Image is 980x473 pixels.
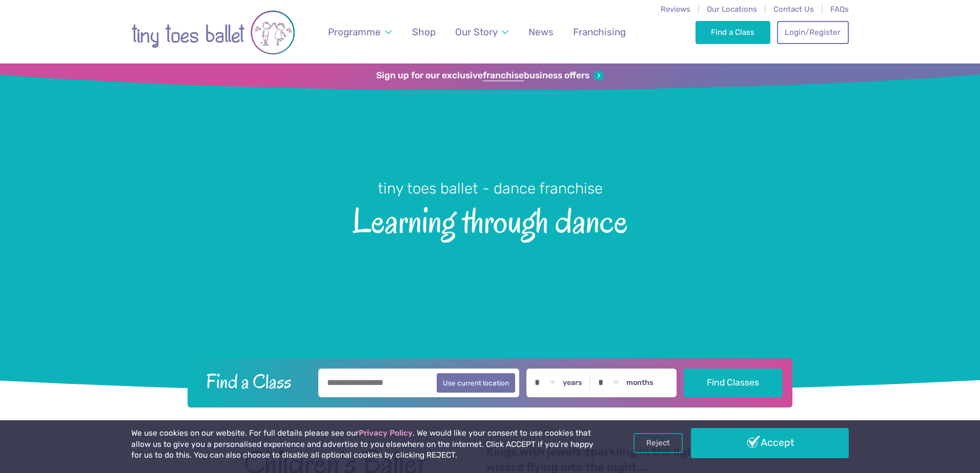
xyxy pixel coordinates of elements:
a: Shop [407,20,441,44]
span: Learning through dance [18,199,962,240]
h2: Find a Class [198,369,312,394]
img: tiny toes ballet [131,7,295,58]
span: Shop [412,26,436,38]
a: Reject [634,433,683,453]
span: News [528,26,554,38]
a: Login/Register [777,21,849,44]
label: years [563,378,582,388]
span: Our Story [455,26,498,38]
a: Reviews [661,5,690,14]
a: FAQs [830,5,849,14]
a: Contact Us [773,5,814,14]
button: Use current location [437,373,515,393]
label: months [626,378,654,388]
p: We use cookies on our website. For full details please see our . We would like your consent to us... [131,428,598,461]
a: Our Story [451,20,514,44]
a: Our Locations [707,5,757,14]
a: Privacy Policy [359,428,413,438]
strong: franchise [483,70,524,81]
small: tiny toes ballet - dance franchise [378,180,603,197]
a: Franchising [568,20,631,44]
button: Find Classes [684,369,783,397]
a: Accept [691,428,849,458]
a: Programme [323,20,397,44]
span: Franchising [573,26,626,38]
a: Sign up for our exclusivefranchisebusiness offers [376,70,603,81]
a: Find a Class [696,21,771,44]
span: Programme [328,26,381,38]
a: News [523,20,558,44]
